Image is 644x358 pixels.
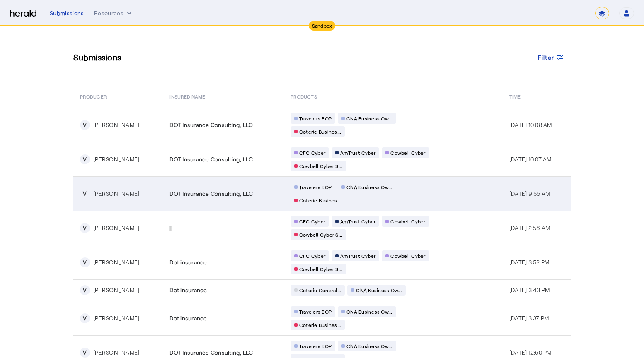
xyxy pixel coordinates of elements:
[509,156,552,163] span: [DATE] 10:07 AM
[93,224,139,232] div: [PERSON_NAME]
[50,9,84,17] div: Submissions
[346,308,392,315] span: CNA Business Ow...
[80,313,90,323] div: V
[299,163,343,169] span: Cowbell Cyber S...
[93,286,139,294] div: [PERSON_NAME]
[291,92,317,100] span: PRODUCTS
[299,252,325,259] span: CFC Cyber
[169,286,207,294] span: Dot insurance
[299,149,325,156] span: CFC Cyber
[538,53,554,62] span: Filter
[509,259,550,266] span: [DATE] 3:52 PM
[299,218,325,225] span: CFC Cyber
[80,92,107,100] span: PRODUCER
[93,190,139,198] div: [PERSON_NAME]
[93,121,139,129] div: [PERSON_NAME]
[509,121,552,128] span: [DATE] 10:08 AM
[93,258,139,267] div: [PERSON_NAME]
[169,258,207,267] span: Dot insurance
[169,224,172,232] span: jj
[509,224,550,231] span: [DATE] 2:56 AM
[346,184,392,190] span: CNA Business Ow...
[299,184,332,190] span: Travelers BOP
[169,155,253,163] span: DOT Insurance Consulting, LLC
[80,257,90,267] div: V
[10,10,36,17] img: Herald Logo
[299,287,341,293] span: Coterie General...
[340,218,375,225] span: AmTrust Cyber
[80,189,90,199] div: V
[299,322,341,328] span: Coterie Busines...
[390,149,425,156] span: Cowbell Cyber
[346,343,392,349] span: CNA Business Ow...
[169,190,253,198] span: DOT Insurance Consulting, LLC
[299,197,341,204] span: Coterie Busines...
[531,50,571,65] button: Filter
[93,348,139,357] div: [PERSON_NAME]
[509,349,552,356] span: [DATE] 12:50 PM
[390,218,425,225] span: Cowbell Cyber
[509,190,550,197] span: [DATE] 9:55 AM
[80,120,90,130] div: V
[169,348,253,357] span: DOT Insurance Consulting, LLC
[340,252,375,259] span: AmTrust Cyber
[73,51,121,63] h3: Submissions
[509,315,549,322] span: [DATE] 3:37 PM
[169,92,205,100] span: Insured Name
[299,128,341,135] span: Coterie Busines...
[169,121,253,129] span: DOT Insurance Consulting, LLC
[299,231,343,238] span: Cowbell Cyber S...
[299,266,343,272] span: Cowbell Cyber S...
[309,21,336,31] div: Sandbox
[509,92,521,100] span: Time
[80,285,90,295] div: V
[509,286,550,293] span: [DATE] 3:43 PM
[94,9,133,17] button: Resources dropdown menu
[299,308,332,315] span: Travelers BOP
[80,223,90,233] div: V
[356,287,402,293] span: CNA Business Ow...
[299,343,332,349] span: Travelers BOP
[93,155,139,163] div: [PERSON_NAME]
[80,154,90,164] div: V
[390,252,425,259] span: Cowbell Cyber
[346,115,392,122] span: CNA Business Ow...
[80,348,90,358] div: V
[169,314,207,322] span: Dot insurance
[299,115,332,122] span: Travelers BOP
[93,314,139,322] div: [PERSON_NAME]
[340,149,375,156] span: AmTrust Cyber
